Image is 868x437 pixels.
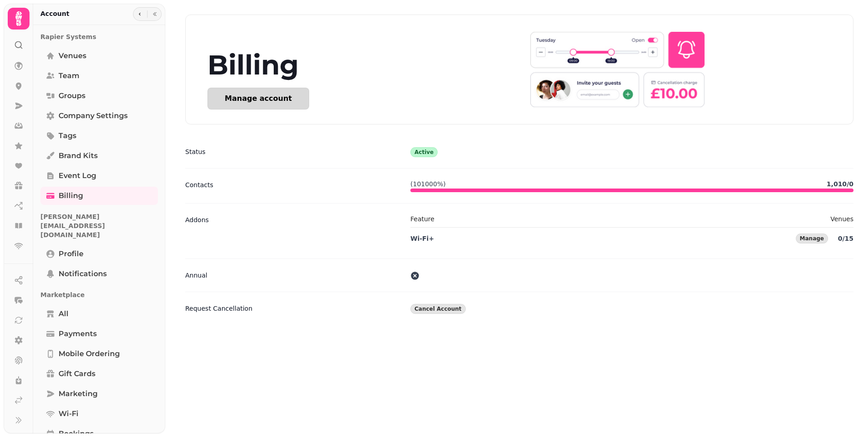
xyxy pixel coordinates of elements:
p: Feature [410,214,434,223]
a: Billing [40,187,158,205]
a: Groups [40,87,158,105]
button: Manage account [207,88,309,109]
span: Brand Kits [59,150,98,161]
span: Groups [59,90,85,101]
span: Marketing [59,388,98,399]
p: [PERSON_NAME][EMAIL_ADDRESS][DOMAIN_NAME] [40,209,158,243]
a: Team [40,67,158,85]
h2: Account [40,9,69,18]
a: Event log [40,167,158,185]
a: Venues [40,47,158,65]
a: Profile [40,245,158,263]
p: Venues [830,214,853,223]
p: 0 / 15 [832,233,853,244]
span: Gift cards [59,368,95,379]
span: Company settings [59,110,128,121]
b: 1,010 / 0 [827,180,853,188]
p: Wi-Fi+ [410,233,434,244]
span: Cancel Account [414,306,462,312]
span: Notifications [59,268,107,279]
a: Marketing [40,385,158,403]
span: Tags [59,130,76,141]
a: Payments [40,325,158,343]
span: Manage [800,236,824,241]
a: Company settings [40,107,158,125]
dt: Status [185,146,403,157]
span: Event log [59,170,96,181]
span: Team [59,70,79,81]
span: Venues [59,50,86,61]
a: Tags [40,127,158,145]
a: Notifications [40,265,158,283]
p: Rapier Systems [40,29,158,45]
div: Manage account [225,95,292,102]
p: ( 101000 %) [410,179,446,189]
p: Contacts [185,179,213,190]
dt: Addons [185,214,403,248]
a: All [40,305,158,323]
a: Brand Kits [40,147,158,165]
p: Request Cancellation [185,303,252,314]
span: Mobile ordering [59,348,120,359]
button: Cancel Account [410,304,466,314]
a: Wi-Fi [40,405,158,423]
p: Marketplace [40,287,158,303]
dt: Annual [185,270,403,281]
a: Gift cards [40,365,158,383]
span: Payments [59,328,97,339]
a: Mobile ordering [40,345,158,363]
button: Manage [796,233,828,243]
span: Wi-Fi [59,408,79,419]
div: Active [410,147,438,157]
span: Billing [59,190,83,201]
div: Billing [207,51,530,79]
img: header [530,30,705,109]
span: All [59,308,69,319]
span: Profile [59,248,84,259]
